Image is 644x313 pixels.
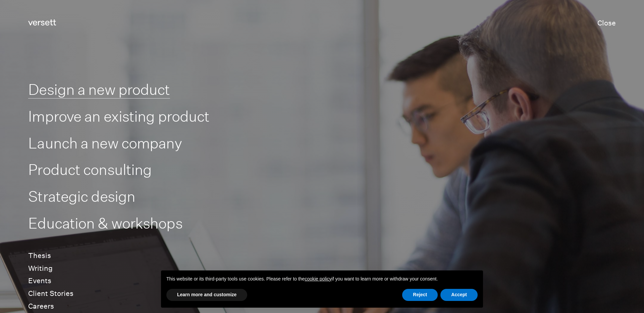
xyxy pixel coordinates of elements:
a: Launch a new company [28,134,182,152]
div: This website or its third-party tools use cookies. Please refer to the if you want to learn more ... [161,270,483,288]
a: Thesis [28,251,51,260]
a: Writing [28,264,53,273]
a: Strategic design [28,188,135,205]
button: Accept [440,289,478,301]
a: Client Stories [28,289,73,298]
a: Careers [28,302,54,311]
a: Education & workshops [28,214,182,232]
a: Events [28,276,51,286]
a: cookie policy [305,276,331,281]
a: Design a new product [28,81,170,99]
button: Close [597,17,616,30]
a: Product consulting [28,161,152,179]
a: Improve an existing product [28,108,209,125]
button: Learn more and customize [166,289,247,301]
button: Reject [402,289,438,301]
